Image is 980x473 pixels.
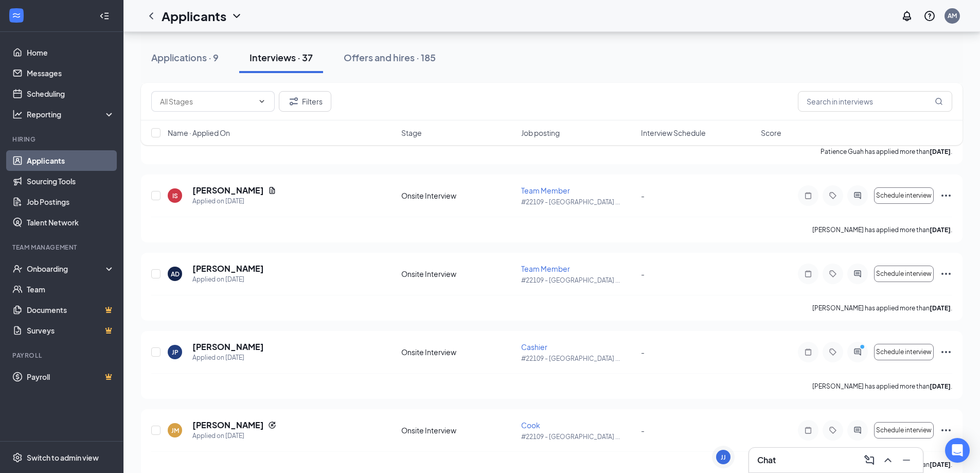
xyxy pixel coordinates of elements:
[521,432,635,441] p: #22109 - [GEOGRAPHIC_DATA] ...
[948,11,957,20] div: AM
[827,426,839,434] svg: Tag
[945,438,970,463] div: Open Intercom Messenger
[268,186,276,195] svg: Document
[521,186,570,195] span: Team Member
[521,264,570,273] span: Team Member
[880,452,896,468] button: ChevronUp
[27,109,115,119] div: Reporting
[521,421,540,430] span: Cook
[930,382,951,390] b: [DATE]
[827,191,839,200] svg: Tag
[802,348,814,356] svg: Note
[162,7,226,25] h1: Applicants
[802,426,814,434] svg: Note
[168,128,230,138] span: Name · Applied On
[812,304,952,312] p: [PERSON_NAME] has applied more than .
[641,269,645,278] span: -
[757,454,776,466] h3: Chat
[27,171,115,191] a: Sourcing Tools
[27,83,115,104] a: Scheduling
[940,346,952,358] svg: Ellipses
[172,348,179,357] div: JP
[876,192,932,199] span: Schedule interview
[851,426,864,434] svg: ActiveChat
[192,185,264,196] h5: [PERSON_NAME]
[521,354,635,363] p: #22109 - [GEOGRAPHIC_DATA] ...
[940,424,952,436] svg: Ellipses
[802,191,814,200] svg: Note
[401,425,515,435] div: Onsite Interview
[27,42,115,63] a: Home
[12,264,23,274] svg: UserCheck
[802,270,814,278] svg: Note
[812,382,952,391] p: [PERSON_NAME] has applied more than .
[288,95,300,108] svg: Filter
[27,191,115,212] a: Job Postings
[898,452,915,468] button: Minimize
[521,128,560,138] span: Job posting
[344,51,436,64] div: Offers and hires · 185
[923,10,936,22] svg: QuestionInfo
[27,279,115,300] a: Team
[851,191,864,200] svg: ActiveChat
[151,51,219,64] div: Applications · 9
[27,452,99,463] div: Switch to admin view
[876,270,932,277] span: Schedule interview
[12,351,113,360] div: Payroll
[851,348,864,356] svg: ActiveChat
[798,91,952,112] input: Search in interviews
[930,226,951,234] b: [DATE]
[901,10,913,22] svg: Notifications
[12,135,113,144] div: Hiring
[641,426,645,435] span: -
[930,461,951,468] b: [DATE]
[27,212,115,233] a: Talent Network
[268,421,276,429] svg: Reapply
[12,109,23,119] svg: Analysis
[27,320,115,341] a: SurveysCrown
[279,91,331,112] button: Filter Filters
[160,96,254,107] input: All Stages
[874,187,934,204] button: Schedule interview
[641,347,645,357] span: -
[192,196,276,206] div: Applied on [DATE]
[882,454,894,466] svg: ChevronUp
[876,348,932,356] span: Schedule interview
[851,270,864,278] svg: ActiveChat
[940,189,952,202] svg: Ellipses
[27,300,115,320] a: DocumentsCrown
[876,427,932,434] span: Schedule interview
[863,454,876,466] svg: ComposeMessage
[401,128,422,138] span: Stage
[827,270,839,278] svg: Tag
[27,150,115,171] a: Applicants
[145,10,157,22] svg: ChevronLeft
[192,431,276,441] div: Applied on [DATE]
[258,97,266,106] svg: ChevronDown
[401,269,515,279] div: Onsite Interview
[27,264,106,274] div: Onboarding
[27,366,115,387] a: PayrollCrown
[171,270,180,278] div: AD
[12,452,23,463] svg: Settings
[12,243,113,252] div: Team Management
[401,190,515,201] div: Onsite Interview
[192,353,264,363] div: Applied on [DATE]
[641,191,645,200] span: -
[27,63,115,83] a: Messages
[521,276,635,285] p: #22109 - [GEOGRAPHIC_DATA] ...
[192,274,264,285] div: Applied on [DATE]
[930,304,951,312] b: [DATE]
[11,10,22,21] svg: WorkstreamLogo
[250,51,313,64] div: Interviews · 37
[874,266,934,282] button: Schedule interview
[761,128,781,138] span: Score
[521,342,547,352] span: Cashier
[641,128,706,138] span: Interview Schedule
[874,422,934,439] button: Schedule interview
[99,11,110,21] svg: Collapse
[192,341,264,353] h5: [PERSON_NAME]
[812,225,952,234] p: [PERSON_NAME] has applied more than .
[192,263,264,274] h5: [PERSON_NAME]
